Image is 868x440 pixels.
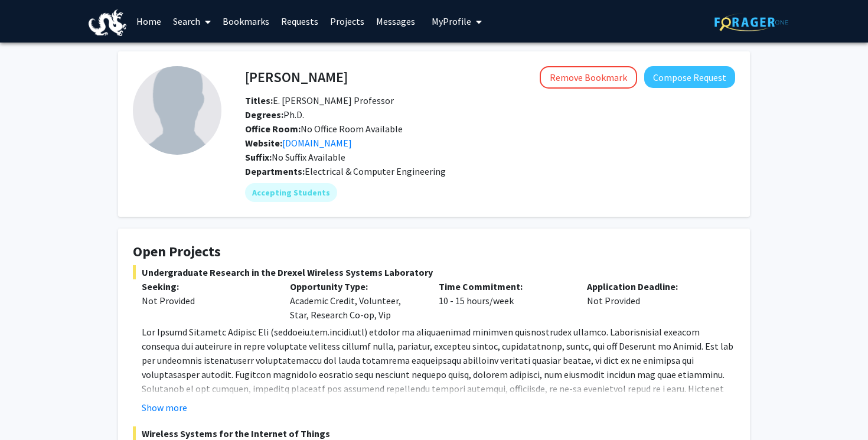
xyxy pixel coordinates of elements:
[540,66,637,89] button: Remove Bookmark
[370,1,421,42] a: Messages
[245,123,301,135] b: Office Room:
[245,109,304,120] span: Ph.D.
[133,243,735,260] h4: Open Projects
[245,151,345,163] span: No Suffix Available
[245,109,283,120] b: Degrees:
[9,387,50,431] iframe: Chat
[245,183,337,202] mat-chip: Accepting Students
[245,137,282,149] b: Website:
[245,165,305,177] b: Departments:
[142,325,735,438] p: Lor Ipsumd Sitametc Adipisc Eli (seddoeiu.tem.incidi.utl) etdolor ma aliquaenimad minimven quisno...
[142,279,272,294] p: Seeking:
[578,279,726,322] div: Not Provided
[430,279,578,322] div: 10 - 15 hours/week
[324,1,370,42] a: Projects
[133,265,735,279] span: Undergraduate Research in the Drexel Wireless Systems Laboratory
[245,123,403,135] span: No Office Room Available
[245,94,273,106] b: Titles:
[142,400,187,415] button: Show more
[217,1,275,42] a: Bookmarks
[245,151,272,163] b: Suffix:
[275,1,324,42] a: Requests
[142,294,272,308] div: Not Provided
[245,94,394,106] span: E. [PERSON_NAME] Professor
[432,15,471,27] span: My Profile
[305,165,446,177] span: Electrical & Computer Engineering
[282,137,352,149] a: Opens in a new tab
[714,13,788,31] img: ForagerOne Logo
[439,279,569,294] p: Time Commitment:
[167,1,217,42] a: Search
[89,9,126,36] img: Drexel University Logo
[133,66,221,155] img: Profile Picture
[245,66,348,88] h4: [PERSON_NAME]
[644,66,735,88] button: Compose Request to Kapil Dandekar
[290,279,420,294] p: Opportunity Type:
[130,1,167,42] a: Home
[281,279,429,322] div: Academic Credit, Volunteer, Star, Research Co-op, Vip
[587,279,717,294] p: Application Deadline:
